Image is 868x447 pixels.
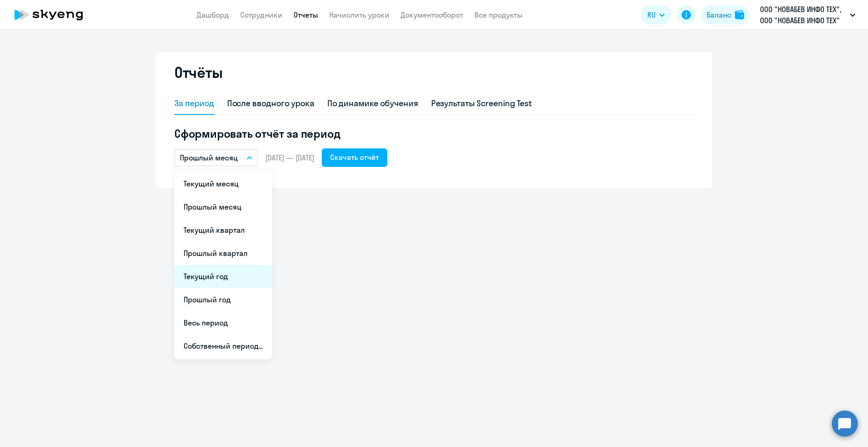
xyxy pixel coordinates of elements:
[227,97,314,109] div: После вводного урока
[174,149,258,166] button: Прошлый месяц
[329,10,389,19] a: Начислить уроки
[707,9,731,20] div: Баланс
[755,4,860,26] button: ООО "НОВАБЕВ ИНФО ТЕХ", ООО "НОВАБЕВ ИНФО ТЕХ"
[401,10,463,19] a: Документооборот
[322,148,387,167] button: Скачать отчёт
[174,170,272,359] ul: RU
[265,153,314,163] span: [DATE] — [DATE]
[474,10,523,19] a: Все продукты
[760,4,846,26] p: ООО "НОВАБЕВ ИНФО ТЕХ", ООО "НОВАБЕВ ИНФО ТЕХ"
[701,6,750,24] button: Балансbalance
[197,10,229,19] a: Дашборд
[294,10,318,19] a: Отчеты
[330,152,379,163] div: Скачать отчёт
[240,10,282,19] a: Сотрудники
[431,97,532,109] div: Результаты Screening Test
[327,97,418,109] div: По динамике обучения
[735,10,744,19] img: balance
[174,63,223,82] h2: Отчёты
[174,97,214,109] div: За период
[647,9,656,20] span: RU
[641,6,671,24] button: RU
[180,152,238,163] p: Прошлый месяц
[174,126,694,141] h5: Сформировать отчёт за период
